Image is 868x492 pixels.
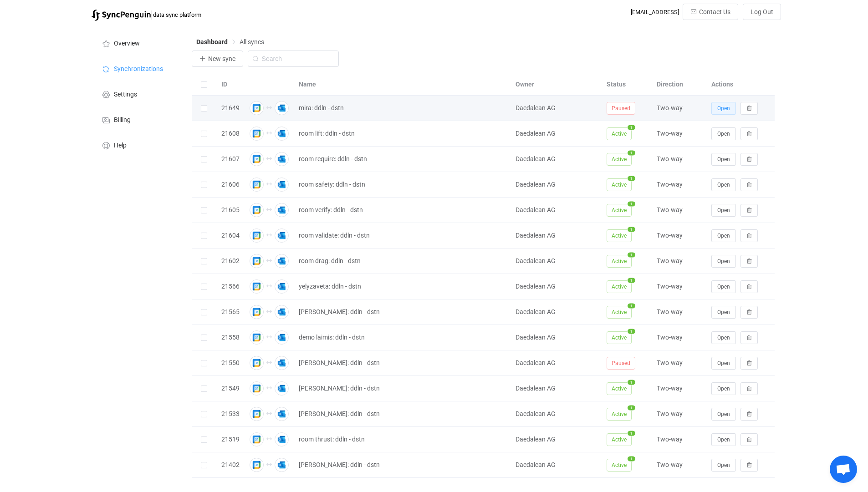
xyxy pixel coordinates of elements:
[607,153,632,166] span: Active
[208,55,235,62] span: New sync
[607,306,632,319] span: Active
[114,91,137,98] span: Settings
[92,81,183,107] a: Settings
[250,254,264,268] img: google.png
[250,458,264,472] img: google.png
[511,79,602,90] div: Owner
[217,281,244,292] div: 21566
[275,330,289,345] img: outlook.png
[711,385,736,392] a: Open
[299,434,365,445] span: room thrust: ddln - dstn
[711,382,736,395] button: Open
[114,66,163,73] span: Synchronizations
[217,103,244,113] div: 21649
[516,181,556,188] span: Daedalean AG
[652,460,707,470] div: Two-way
[711,359,736,366] a: Open
[250,407,264,421] img: google.png
[628,227,635,232] span: 1
[217,358,244,368] div: 21550
[717,360,730,366] span: Open
[250,381,264,396] img: google.png
[299,332,365,343] span: demo laimis: ddln - dstn
[114,117,131,124] span: Billing
[275,305,289,319] img: outlook.png
[711,153,736,166] button: Open
[652,307,707,317] div: Two-way
[711,102,736,115] button: Open
[711,255,736,268] button: Open
[699,8,730,15] span: Contact Us
[92,8,201,21] a: |data sync platform
[217,383,244,394] div: 21549
[652,256,707,266] div: Two-way
[299,307,380,317] span: [PERSON_NAME]: ddln - dstn
[516,257,556,264] span: Daedalean AG
[299,460,380,470] span: [PERSON_NAME]: ddln - dstn
[217,332,244,343] div: 21558
[717,156,730,162] span: Open
[751,8,773,15] span: Log Out
[299,230,370,241] span: room validate: ddln - dstn
[711,334,736,341] a: Open
[628,431,635,436] span: 1
[711,127,736,140] button: Open
[628,380,635,385] span: 1
[275,279,289,294] img: outlook.png
[299,383,380,394] span: [PERSON_NAME]: ddln - dstn
[92,10,151,21] img: syncpenguin.svg
[217,205,244,215] div: 21605
[196,38,228,46] span: Dashboard
[711,461,736,468] a: Open
[299,256,361,266] span: room drag: ddln - dstn
[652,281,707,292] div: Two-way
[711,204,736,217] button: Open
[628,125,635,130] span: 1
[607,433,632,446] span: Active
[607,357,635,370] span: Paused
[275,254,289,268] img: outlook.png
[250,178,264,192] img: google.png
[607,229,632,242] span: Active
[652,409,707,419] div: Two-way
[607,459,632,472] span: Active
[628,252,635,257] span: 1
[711,306,736,319] button: Open
[299,409,380,419] span: [PERSON_NAME]: ddln - dstn
[711,181,736,188] a: Open
[92,30,183,56] a: Overview
[628,303,635,308] span: 1
[607,331,632,344] span: Active
[196,39,264,45] div: Breadcrumb
[652,128,707,139] div: Two-way
[217,79,244,90] div: ID
[652,383,707,394] div: Two-way
[516,461,556,468] span: Daedalean AG
[516,232,556,239] span: Daedalean AG
[516,436,556,443] span: Daedalean AG
[717,284,730,290] span: Open
[607,178,632,191] span: Active
[151,8,153,21] span: |
[711,308,736,315] a: Open
[275,458,289,472] img: outlook.png
[240,38,264,46] span: All syncs
[250,330,264,345] img: google.png
[299,358,380,368] span: [PERSON_NAME]: ddln - dstn
[628,176,635,181] span: 1
[607,280,632,293] span: Active
[717,105,730,112] span: Open
[683,4,738,20] button: Contact Us
[275,432,289,446] img: outlook.png
[711,257,736,264] a: Open
[711,206,736,213] a: Open
[250,203,264,217] img: google.png
[711,283,736,290] a: Open
[217,179,244,190] div: 21606
[217,460,244,470] div: 21402
[717,335,730,341] span: Open
[516,308,556,315] span: Daedalean AG
[711,331,736,344] button: Open
[275,203,289,217] img: outlook.png
[607,204,632,217] span: Active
